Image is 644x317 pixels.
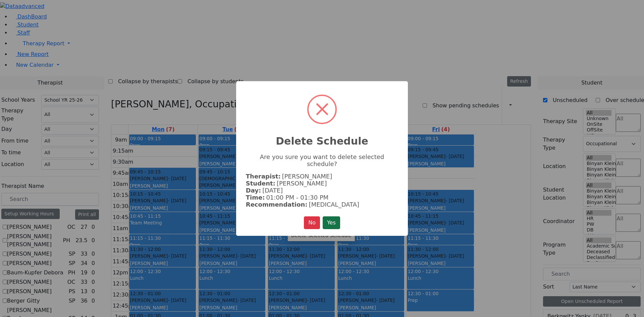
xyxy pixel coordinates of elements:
span: [PERSON_NAME] [277,180,327,187]
strong: Student: [246,180,275,187]
span: 01:00 PM - 01:30 PM [266,194,328,201]
button: Yes [323,216,340,229]
strong: Day: [246,187,261,194]
h2: Delete Schedule [236,127,408,147]
strong: Time: [246,194,265,201]
span: [MEDICAL_DATA] [309,201,359,208]
p: Are you sure you want to delete selected schedule? [246,153,398,167]
span: [DATE] [262,187,283,194]
button: No [304,216,320,229]
strong: Therapist: [246,173,281,180]
strong: Recommendation: [246,201,308,208]
span: [PERSON_NAME] [282,173,332,180]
